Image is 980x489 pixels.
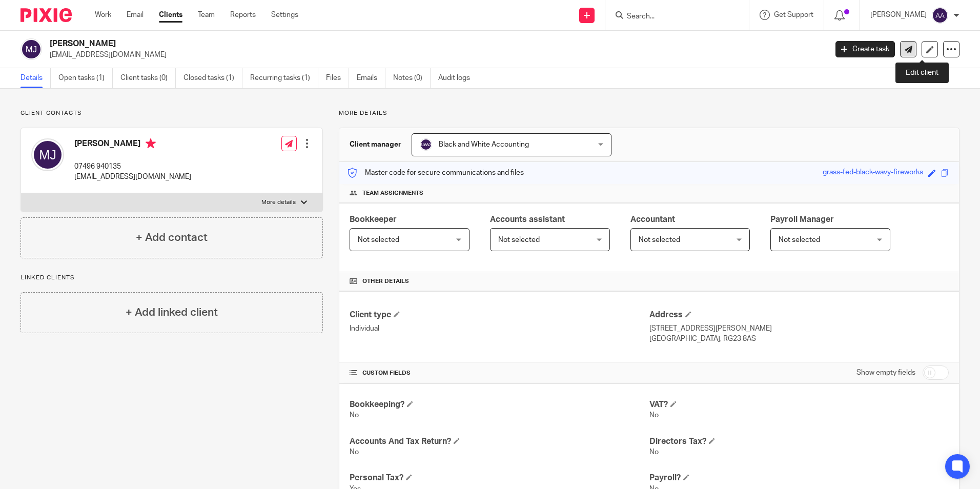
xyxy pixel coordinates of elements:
span: Not selected [639,236,680,243]
a: Emails [357,68,385,88]
span: No [350,412,359,419]
img: svg%3E [31,138,64,171]
a: Create task [835,41,895,57]
a: Clients [159,10,182,20]
p: [GEOGRAPHIC_DATA], RG23 8AS [649,334,949,344]
p: More details [261,198,296,207]
h4: Address [649,310,949,320]
span: Payroll Manager [770,215,834,223]
a: Notes (0) [393,68,431,88]
p: Client contacts [21,109,323,117]
a: Team [198,10,215,20]
h4: Directors Tax? [649,436,949,447]
h4: Personal Tax? [350,473,649,483]
p: Master code for secure communications and files [347,168,524,178]
h4: VAT? [649,399,949,410]
a: Email [127,10,144,20]
h4: Payroll? [649,473,949,483]
span: Not selected [779,236,820,243]
span: No [649,412,659,419]
img: svg%3E [21,38,42,60]
p: More details [339,109,959,117]
a: Settings [271,10,298,20]
h4: Client type [350,310,649,320]
span: Black and White Accounting [439,141,529,148]
a: Files [326,68,349,88]
p: [EMAIL_ADDRESS][DOMAIN_NAME] [74,172,191,182]
span: Bookkeeper [350,215,397,223]
a: Reports [230,10,256,20]
p: Individual [350,323,649,334]
span: Accountant [630,215,675,223]
img: svg%3E [420,138,432,151]
span: Not selected [358,236,399,243]
a: Work [95,10,111,20]
p: Linked clients [21,274,323,282]
h3: Client manager [350,139,401,150]
label: Show empty fields [856,368,915,378]
span: Accounts assistant [490,215,565,223]
h2: [PERSON_NAME] [50,38,666,49]
p: [PERSON_NAME] [870,10,927,20]
h4: + Add contact [136,230,208,246]
i: Primary [146,138,156,149]
span: No [649,449,659,456]
a: Details [21,68,51,88]
input: Search [626,12,718,22]
div: grass-fed-black-wavy-fireworks [823,167,923,179]
span: Get Support [774,11,813,18]
a: Closed tasks (1) [183,68,242,88]
h4: + Add linked client [126,304,218,320]
p: [EMAIL_ADDRESS][DOMAIN_NAME] [50,50,820,60]
h4: Accounts And Tax Return? [350,436,649,447]
h4: [PERSON_NAME] [74,138,191,151]
h4: CUSTOM FIELDS [350,369,649,377]
h4: Bookkeeping? [350,399,649,410]
img: Pixie [21,8,72,22]
img: svg%3E [932,7,948,24]
span: Not selected [498,236,540,243]
p: 07496 940135 [74,161,191,172]
a: Client tasks (0) [120,68,176,88]
a: Audit logs [438,68,478,88]
a: Recurring tasks (1) [250,68,318,88]
p: [STREET_ADDRESS][PERSON_NAME] [649,323,949,334]
span: Team assignments [362,189,423,197]
span: No [350,449,359,456]
a: Open tasks (1) [58,68,113,88]
span: Other details [362,277,409,286]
